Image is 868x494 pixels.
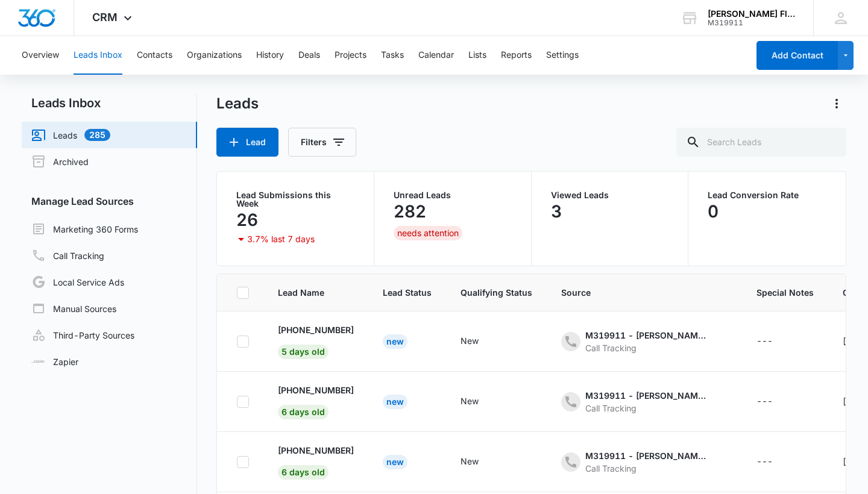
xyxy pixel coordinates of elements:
[708,9,796,19] div: account name
[585,389,706,402] div: M319911 - [PERSON_NAME] Floral Design Gallery - Ads
[383,336,407,346] a: New
[461,455,500,469] div: - - Select to Edit Field
[383,395,407,409] div: New
[561,389,728,414] div: - - Select to Edit Field
[278,324,354,357] a: [PHONE_NUMBER]5 days old
[31,328,134,342] a: Third-Party Sources
[461,395,500,409] div: - - Select to Edit Field
[31,128,110,142] a: Leads285
[335,36,366,75] button: Projects
[31,248,104,263] a: Call Tracking
[676,128,846,157] input: Search Leads
[585,462,706,475] div: Call Tracking
[585,449,706,462] div: M319911 - [PERSON_NAME] Floral Design Gallery - Ads
[298,36,320,75] button: Deals
[827,94,846,113] button: Actions
[247,235,315,243] p: 3.7% last 7 days
[461,334,479,347] div: New
[468,36,486,75] button: Lists
[418,36,454,75] button: Calendar
[461,455,479,467] div: New
[501,36,532,75] button: Reports
[708,202,719,221] p: 0
[461,395,479,407] div: New
[236,210,258,230] p: 26
[278,465,329,480] span: 6 days old
[585,342,706,354] div: Call Tracking
[383,455,407,469] div: New
[551,202,562,221] p: 3
[756,41,838,70] button: Add Contact
[394,226,462,240] div: needs attention
[461,286,532,299] span: Qualifying Status
[561,286,728,299] span: Source
[31,275,124,289] a: Local Service Ads
[22,36,59,75] button: Overview
[288,128,356,157] button: Filters
[216,95,259,113] h1: Leads
[187,36,242,75] button: Organizations
[137,36,172,75] button: Contacts
[585,329,706,342] div: M319911 - [PERSON_NAME] Floral Design Gallery - Ads
[22,94,197,112] h2: Leads Inbox
[216,128,278,157] button: Lead
[394,191,512,199] p: Unread Leads
[256,36,284,75] button: History
[756,334,794,349] div: - - Select to Edit Field
[383,334,407,349] div: New
[31,355,78,368] a: Zapier
[756,395,794,409] div: - - Select to Edit Field
[278,345,329,359] span: 5 days old
[22,194,197,208] h3: Manage Lead Sources
[278,384,354,396] p: [PHONE_NUMBER]
[546,36,579,75] button: Settings
[756,286,814,299] span: Special Notes
[756,455,773,469] div: ---
[92,11,118,23] span: CRM
[74,36,122,75] button: Leads Inbox
[756,334,773,349] div: ---
[561,329,728,354] div: - - Select to Edit Field
[383,396,407,407] a: New
[383,286,432,299] span: Lead Status
[383,457,407,467] a: New
[278,324,354,336] p: [PHONE_NUMBER]
[278,384,354,417] a: [PHONE_NUMBER]6 days old
[461,334,500,349] div: - - Select to Edit Field
[756,395,773,409] div: ---
[551,191,669,199] p: Viewed Leads
[278,405,329,419] span: 6 days old
[585,402,706,414] div: Call Tracking
[278,444,354,477] a: [PHONE_NUMBER]6 days old
[31,222,138,236] a: Marketing 360 Forms
[278,444,354,457] p: [PHONE_NUMBER]
[31,154,89,169] a: Archived
[394,202,426,221] p: 282
[236,191,354,208] p: Lead Submissions this Week
[708,191,826,199] p: Lead Conversion Rate
[278,286,354,299] span: Lead Name
[756,455,794,469] div: - - Select to Edit Field
[708,19,796,27] div: account id
[561,449,728,475] div: - - Select to Edit Field
[381,36,404,75] button: Tasks
[31,301,116,316] a: Manual Sources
